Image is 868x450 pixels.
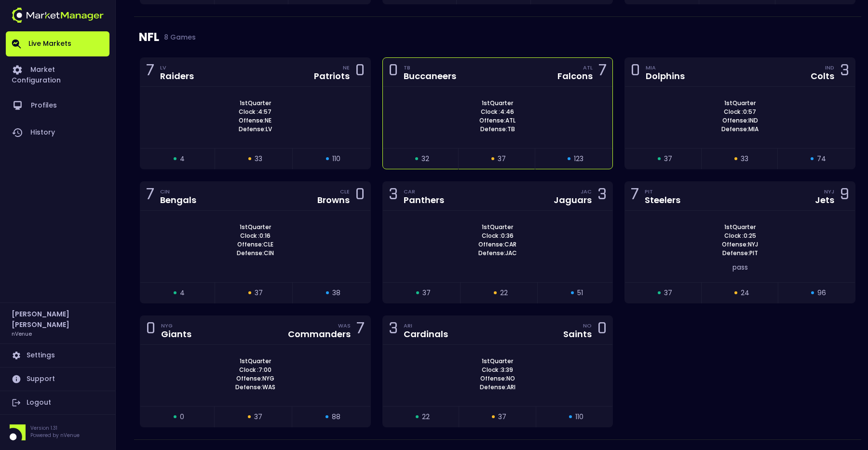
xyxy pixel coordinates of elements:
[146,187,154,205] div: 7
[597,187,607,205] div: 3
[161,322,191,329] div: NYG
[840,63,849,81] div: 3
[825,64,834,71] div: IND
[139,17,856,57] div: NFL
[477,125,518,134] span: Defense: TB
[389,187,398,205] div: 3
[404,330,448,339] div: Cardinals
[232,383,278,392] span: Defense: WAS
[237,223,274,232] span: 1st Quarter
[332,154,340,164] span: 110
[721,99,759,108] span: 1st Quarter
[477,383,518,392] span: Defense: ARI
[664,288,672,298] span: 37
[6,424,109,440] div: Version 1.31Powered by nVenue
[404,72,456,81] div: Buccaneers
[597,321,607,339] div: 0
[575,412,583,422] span: 110
[498,154,506,164] span: 37
[6,344,109,367] a: Settings
[422,288,431,298] span: 37
[236,125,275,134] span: Defense: LV
[498,412,506,422] span: 37
[824,188,834,195] div: NYJ
[160,72,194,81] div: Raiders
[314,72,350,81] div: Patriots
[30,432,80,439] p: Powered by nVenue
[338,322,351,329] div: WAS
[404,188,444,195] div: CAR
[6,92,109,119] a: Profiles
[317,196,350,205] div: Browns
[389,321,398,339] div: 3
[161,330,191,339] div: Giants
[631,63,640,81] div: 0
[160,188,196,195] div: CIN
[581,188,592,195] div: JAC
[332,412,340,422] span: 88
[479,366,516,374] span: Clock : 3:39
[233,374,277,383] span: Offense: NYG
[583,64,593,71] div: ATL
[237,99,274,108] span: 1st Quarter
[646,64,685,71] div: MIA
[476,116,518,125] span: Offense: ATL
[840,187,849,205] div: 9
[817,288,826,298] span: 96
[6,56,109,92] a: Market Configuration
[6,391,109,414] a: Logout
[646,72,685,81] div: Dolphins
[721,223,759,232] span: 1st Quarter
[479,232,516,240] span: Clock : 0:36
[721,108,759,116] span: Clock : 0:57
[12,8,104,23] img: logo
[404,322,448,329] div: ARI
[479,357,516,366] span: 1st Quarter
[583,322,592,329] div: NO
[236,116,274,125] span: Offense: NE
[340,188,350,195] div: CLE
[478,108,517,116] span: Clock : 4:46
[500,288,508,298] span: 22
[255,288,263,298] span: 37
[236,366,274,374] span: Clock : 7:00
[180,412,184,422] span: 0
[563,330,592,339] div: Saints
[421,154,429,164] span: 32
[355,187,365,205] div: 0
[146,321,155,339] div: 0
[146,63,154,81] div: 7
[159,33,196,41] span: 8 Games
[557,72,593,81] div: Falcons
[6,368,109,391] a: Support
[741,154,748,164] span: 33
[732,262,748,272] span: pass
[160,196,196,205] div: Bengals
[389,63,398,81] div: 0
[811,72,834,81] div: Colts
[664,154,672,164] span: 37
[645,188,680,195] div: PIT
[477,374,518,383] span: Offense: NO
[598,63,607,81] div: 7
[721,232,759,240] span: Clock : 0:25
[554,196,592,205] div: Jaguars
[404,196,444,205] div: Panthers
[815,196,834,205] div: Jets
[12,330,32,337] h3: nVenue
[356,321,365,339] div: 7
[180,288,185,298] span: 4
[254,412,262,422] span: 37
[475,249,520,258] span: Defense: JAC
[475,240,519,249] span: Offense: CAR
[237,232,273,240] span: Clock : 0:16
[631,187,639,205] div: 7
[479,223,516,232] span: 1st Quarter
[30,424,80,432] p: Version 1.31
[404,64,456,71] div: TB
[255,154,262,164] span: 33
[6,119,109,146] a: History
[719,240,761,249] span: Offense: NYJ
[288,330,351,339] div: Commanders
[6,31,109,56] a: Live Markets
